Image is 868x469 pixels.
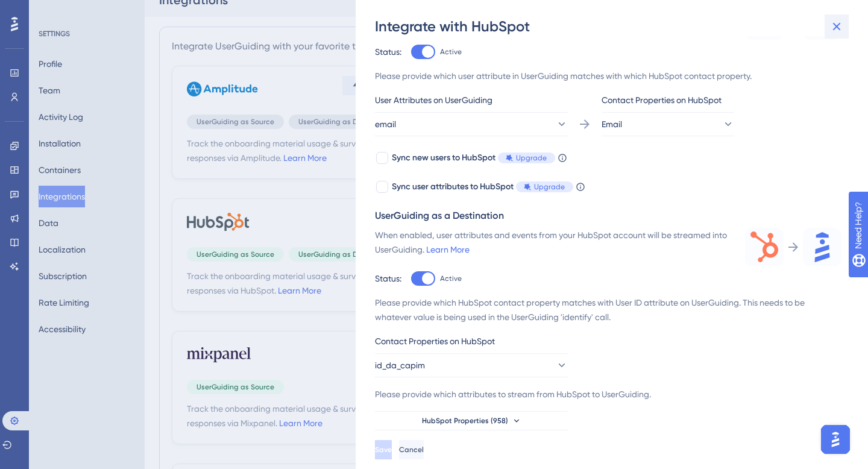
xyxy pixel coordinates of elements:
div: When enabled, user attributes and events from your HubSpot account will be streamed into UserGuid... [375,228,731,257]
button: HubSpot Properties (958) [375,411,568,430]
span: Contact Properties on HubSpot [375,334,495,348]
div: Integrate with HubSpot [375,17,851,36]
div: Please provide which HubSpot contact property matches with User ID attribute on UserGuiding. This... [375,295,841,324]
span: Cancel [399,445,424,455]
div: Status: [375,271,401,286]
span: Need Help? [28,3,75,17]
div: Please provide which attributes to stream from HubSpot to UserGuiding. [375,387,841,401]
div: UserGuiding as a Destination [375,209,841,223]
span: User Attributes on UserGuiding [375,93,492,107]
div: Sync user attributes to HubSpot [392,180,573,194]
div: Sync new users to HubSpot [392,151,555,165]
span: Active [440,274,462,283]
div: Please provide which user attribute in UserGuiding matches with which HubSpot contact property. [375,69,841,83]
span: Upgrade [534,182,565,192]
a: Learn More [426,245,470,254]
button: Cancel [399,440,424,459]
span: Upgrade [516,153,547,163]
iframe: UserGuiding AI Assistant Launcher [817,421,854,458]
span: Active [440,47,462,57]
button: id_da_capim [375,353,568,377]
span: Save [375,445,392,455]
button: Email [602,112,734,136]
button: email [375,112,568,136]
button: Save [375,440,392,459]
span: Contact Properties on HubSpot [602,93,722,107]
span: HubSpot Properties (958) [422,416,508,426]
span: Email [602,117,622,131]
span: id_da_capim [375,358,425,373]
div: Status: [375,45,401,59]
span: email [375,117,396,131]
